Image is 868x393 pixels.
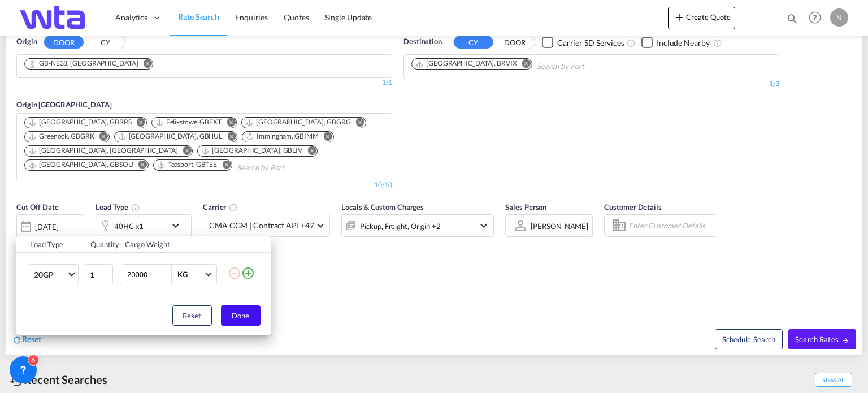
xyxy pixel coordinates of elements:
[84,236,119,253] th: Quantity
[34,269,67,280] span: 20GP
[126,265,171,284] input: Enter Weight
[228,266,241,280] md-icon: icon-minus-circle-outline
[85,264,113,284] input: Qty
[28,264,79,284] md-select: Choose: 20GP
[221,305,261,326] button: Done
[177,270,188,279] div: KG
[241,266,255,280] md-icon: icon-plus-circle-outline
[172,305,212,326] button: Reset
[16,236,84,253] th: Load Type
[125,239,221,249] div: Cargo Weight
